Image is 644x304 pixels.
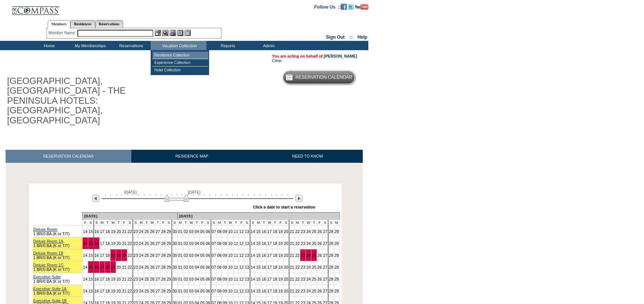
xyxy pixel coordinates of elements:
a: 16 [94,289,99,293]
a: 08 [217,277,222,281]
a: 28 [161,289,166,293]
a: 04 [195,277,199,281]
a: 29 [167,265,171,269]
a: 15 [89,265,93,269]
img: View [162,30,169,36]
a: 14 [83,241,87,246]
a: 08 [217,241,222,246]
a: 29 [167,289,171,293]
a: 17 [100,229,105,234]
a: 26 [150,229,154,234]
a: Clear [272,58,282,63]
a: 11 [234,241,238,246]
a: 04 [195,253,199,258]
a: 30 [173,265,177,269]
a: 02 [183,229,188,234]
img: Become our fan on Facebook [341,4,347,10]
a: 18 [105,253,110,258]
a: Become our fan on Facebook [341,4,347,9]
a: 23 [301,241,305,246]
a: 08 [217,229,222,234]
a: 17 [100,277,105,281]
a: 11 [234,265,238,269]
a: 28 [329,229,333,234]
a: 26 [150,265,154,269]
a: 15 [89,241,93,246]
a: 15 [89,277,93,281]
a: 15 [256,253,261,258]
a: 18 [105,229,110,234]
a: 14 [251,277,255,281]
a: 19 [111,265,115,269]
a: 18 [105,265,110,269]
a: 17 [100,265,105,269]
a: 28 [161,265,166,269]
a: 16 [262,229,266,234]
a: 05 [200,265,205,269]
a: [PERSON_NAME] [324,54,357,58]
a: 29 [167,277,171,281]
a: 19 [278,253,283,258]
a: Executive Suite 1A [33,287,67,291]
a: 19 [278,265,283,269]
a: 25 [144,229,149,234]
a: 16 [262,253,266,258]
a: 23 [301,265,305,269]
a: 19 [278,241,283,246]
a: 04 [195,289,199,293]
a: 22 [295,277,300,281]
a: 14 [251,265,255,269]
a: 03 [189,265,193,269]
a: 15 [89,289,93,293]
a: 30 [173,241,177,246]
img: b_edit.gif [155,30,161,36]
a: 16 [262,265,266,269]
a: 29 [334,229,339,234]
a: 19 [111,277,115,281]
td: Reservations [110,41,151,50]
a: RESERVATION CALENDAR [6,150,131,163]
a: 20 [284,265,288,269]
a: 14 [251,229,255,234]
a: 05 [200,241,205,246]
a: 24 [139,241,144,246]
a: 29 [334,253,339,258]
a: 28 [329,277,333,281]
a: 26 [317,253,322,258]
a: 18 [273,265,277,269]
a: 28 [161,277,166,281]
a: 27 [323,277,327,281]
a: 20 [116,241,121,246]
a: 25 [312,229,316,234]
a: 16 [262,241,266,246]
a: 21 [122,265,126,269]
a: 25 [144,265,149,269]
a: 18 [273,253,277,258]
a: 07 [212,253,216,258]
a: 22 [128,289,132,293]
a: 22 [128,241,132,246]
a: 26 [150,253,154,258]
a: 07 [212,277,216,281]
a: 29 [334,277,339,281]
a: 09 [222,277,227,281]
a: 23 [134,265,138,269]
a: 12 [239,289,244,293]
a: 18 [273,277,277,281]
img: Next [295,195,302,202]
a: 29 [167,229,171,234]
a: 27 [323,253,327,258]
a: 26 [317,265,322,269]
a: 05 [200,289,205,293]
a: 17 [267,229,272,234]
a: 10 [228,277,233,281]
a: 14 [83,265,87,269]
a: 01 [178,241,183,246]
a: Residences [70,20,95,28]
a: 14 [83,253,87,258]
a: 27 [156,289,160,293]
a: 20 [284,253,288,258]
a: 14 [83,229,87,234]
a: 25 [312,277,316,281]
a: 25 [312,265,316,269]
